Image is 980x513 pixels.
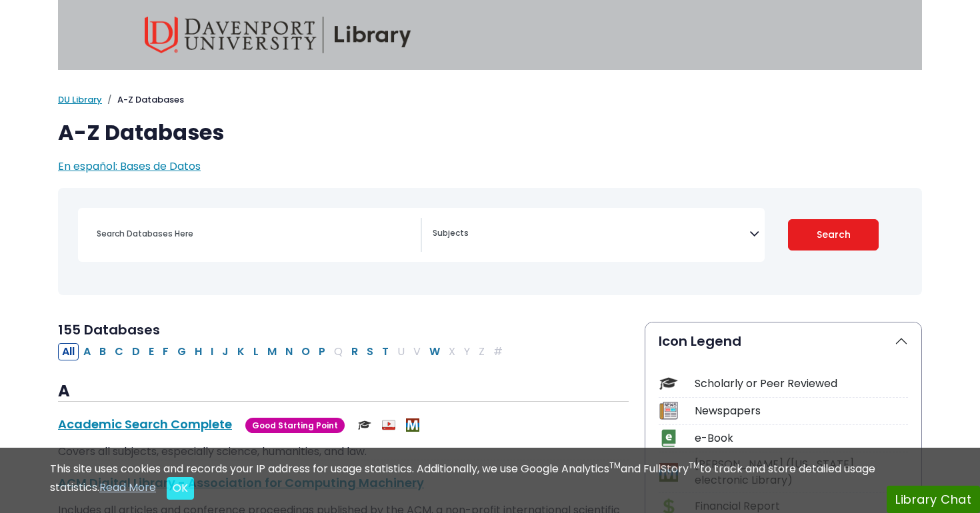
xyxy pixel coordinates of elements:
img: Scholarly or Peer Reviewed [358,418,371,432]
a: Academic Search Complete [58,416,232,432]
h3: A [58,382,629,402]
button: Filter Results C [111,343,127,360]
div: This site uses cookies and records your IP address for usage statistics. Additionally, we use Goo... [50,461,930,500]
button: Filter Results R [347,343,362,360]
div: Alpha-list to filter by first letter of database name [58,343,508,358]
button: Submit for Search Results [788,219,879,251]
p: Covers all subjects, especially science, humanities, and law. [58,444,629,460]
button: Filter Results P [315,343,329,360]
button: Filter Results S [363,343,377,360]
button: All [58,343,79,360]
h1: A-Z Databases [58,120,922,145]
a: En español: Bases de Datos [58,159,201,174]
a: Read More [99,480,156,495]
div: e-Book [695,430,908,446]
a: DU Library [58,93,102,106]
button: Filter Results E [145,343,158,360]
button: Filter Results G [173,343,190,360]
button: Filter Results O [297,343,314,360]
button: Filter Results I [207,343,217,360]
button: Library Chat [887,486,980,513]
img: Icon e-Book [659,429,677,447]
button: Filter Results H [191,343,206,360]
button: Filter Results K [233,343,249,360]
button: Close [167,477,194,500]
button: Filter Results D [128,343,144,360]
div: Scholarly or Peer Reviewed [695,376,908,392]
textarea: Search [433,229,749,240]
button: Filter Results M [263,343,281,360]
nav: breadcrumb [58,93,922,107]
button: Filter Results J [218,343,233,360]
img: Icon Newspapers [659,402,677,420]
button: Filter Results N [281,343,297,360]
sup: TM [609,460,621,471]
img: Audio & Video [382,418,395,432]
button: Filter Results A [79,343,95,360]
span: Good Starting Point [245,418,345,433]
button: Icon Legend [645,322,921,360]
button: Filter Results L [249,343,263,360]
img: Davenport University Library [145,17,411,53]
sup: TM [689,460,700,471]
button: Filter Results T [378,343,393,360]
nav: Search filters [58,188,922,295]
button: Filter Results B [95,343,110,360]
img: Icon Scholarly or Peer Reviewed [659,374,677,392]
button: Filter Results F [159,343,173,360]
img: MeL (Michigan electronic Library) [406,418,419,432]
div: Newspapers [695,403,908,419]
button: Filter Results W [425,343,444,360]
span: 155 Databases [58,320,160,339]
input: Search database by title or keyword [89,224,421,243]
li: A-Z Databases [102,93,184,107]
